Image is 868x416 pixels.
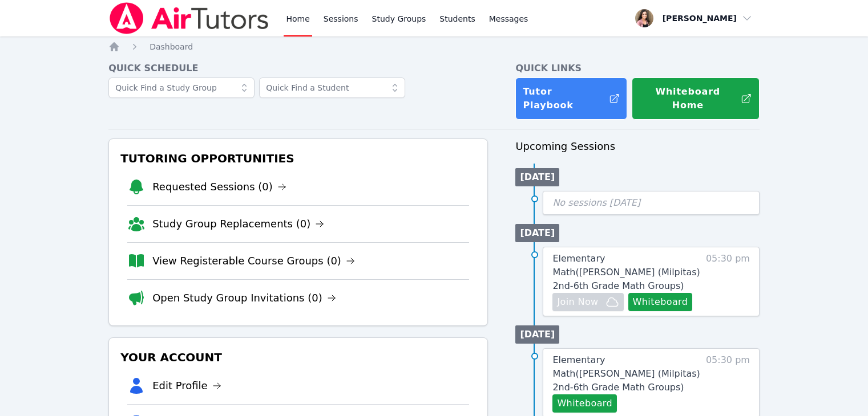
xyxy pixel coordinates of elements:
[108,2,270,34] img: Air Tutors
[152,253,355,269] a: View Registerable Course Groups (0)
[515,78,627,120] a: Tutor Playbook
[118,347,478,368] h3: Your Account
[150,41,193,52] a: Dashboard
[152,216,324,232] a: Study Group Replacements (0)
[706,252,750,311] span: 05:30 pm
[552,197,640,208] span: No sessions [DATE]
[108,62,488,75] h4: Quick Schedule
[515,138,760,154] h3: Upcoming Sessions
[515,62,760,75] h4: Quick Links
[552,253,700,291] span: Elementary Math ( [PERSON_NAME] (Milpitas) 2nd-6th Grade Math Groups )
[552,293,623,311] button: Join Now
[552,353,700,394] a: Elementary Math([PERSON_NAME] (Milpitas) 2nd-6th Grade Math Groups)
[515,224,559,242] li: [DATE]
[152,290,336,306] a: Open Study Group Invitations (0)
[515,168,559,186] li: [DATE]
[108,78,255,98] input: Quick Find a Study Group
[489,13,528,25] span: Messages
[552,354,700,393] span: Elementary Math ( [PERSON_NAME] (Milpitas) 2nd-6th Grade Math Groups )
[152,179,286,195] a: Requested Sessions (0)
[108,41,760,52] nav: Breadcrumb
[552,252,700,293] a: Elementary Math([PERSON_NAME] (Milpitas) 2nd-6th Grade Math Groups)
[259,78,405,98] input: Quick Find a Student
[632,78,760,120] button: Whiteboard Home
[552,394,617,413] button: Whiteboard
[628,293,693,311] button: Whiteboard
[706,353,750,413] span: 05:30 pm
[152,378,221,394] a: Edit Profile
[515,325,559,344] li: [DATE]
[557,295,598,309] span: Join Now
[150,42,193,51] span: Dashboard
[118,148,478,169] h3: Tutoring Opportunities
